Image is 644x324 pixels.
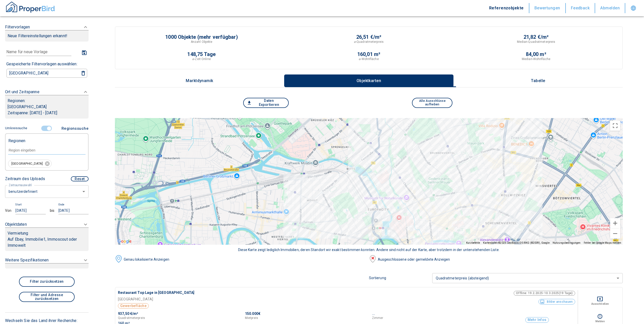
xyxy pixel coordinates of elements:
[5,185,89,198] div: benutzerdefiniert
[5,257,49,263] p: Weitere Spezifikationen
[372,311,375,316] p: ...
[356,79,382,83] p: Objektkarten
[610,228,620,239] button: Verkleinern
[526,79,551,83] p: Tabelle
[595,3,625,13] button: Abmelden
[71,176,89,181] button: Reset
[8,110,86,116] p: Zeitspanne: [DATE] - [DATE]
[5,218,89,254] div: ObjektdatenVermietungAuf Ebay, Immobilie1, Immoscout oder Immowelt
[5,19,89,47] div: FiltervorlagenNeue Filtereinstellungen erkannt!
[5,1,56,15] button: ProperBird Logo and Home Button
[5,84,89,124] div: Ort und ZeitspanneRegionen:[GEOGRAPHIC_DATA]Zeitspanne: [DATE] - [DATE]
[59,124,89,133] button: Regionssuche
[359,57,379,61] p: ⌀-Wohnfläche
[466,241,480,245] button: Kurzbefehle
[9,71,49,75] p: [GEOGRAPHIC_DATA]
[483,241,549,244] span: Kartendaten ©2025 GeoBasis-DE/BKG (©2009), Google
[8,104,86,110] p: [GEOGRAPHIC_DATA]
[591,302,609,306] p: Ausschließen
[525,317,549,323] button: Mehr Infos
[524,34,549,40] p: 21,82 €/m²
[5,24,30,30] p: Filtervorlagen
[6,61,77,67] p: Gespeicherte Filtervorlagen auswählen:
[5,254,89,272] div: Weitere Spezifikationen
[372,316,383,319] p: Zimmer
[50,208,54,213] div: bis
[566,3,595,13] button: Feedback
[8,160,52,168] div: [GEOGRAPHIC_DATA]
[584,241,621,244] a: Fehler bei Google Maps melden
[115,255,122,263] img: image
[187,52,216,57] p: 148,75 Tage
[19,277,75,287] button: Filter zurücksetzen
[116,238,133,245] img: Google
[354,40,384,44] p: ⌀-Quadratmeterpreis
[595,319,605,323] p: Melden
[412,98,452,108] button: Alle Ausschlüsse aufheben
[356,34,382,40] p: 26,51 €/m²
[118,316,145,319] p: Quadratmeterpreis
[8,148,86,153] input: Region eingeben
[8,161,46,166] span: [GEOGRAPHIC_DATA]
[5,176,45,182] p: Zeitraum des Uploads
[369,255,377,263] img: image
[8,98,86,104] p: Regionen :
[484,3,529,13] button: Referenzobjekte
[115,247,623,253] div: Diese Karte zeigt lediglich Immobilien, deren Standort wir exakt bestimmen konnten. Andere sind n...
[58,202,65,206] p: Ende
[5,1,56,13] img: ProperBird Logo and Home Button
[8,136,25,143] p: Regionen
[553,241,581,244] a: Nutzungsbedingungen (wird in neuem Tab geöffnet)
[610,121,620,131] button: Vollbildansicht ein/aus
[186,79,213,83] p: Marktdynamik
[122,257,369,262] div: Genau lokalisierte Anzeigen
[538,299,575,304] button: Bilder anschauen
[245,316,258,319] p: Mietpreis
[58,207,89,214] input: dd.mm.yyyy
[15,207,46,214] input: dd.mm.yyyy
[243,98,289,108] button: Daten Exportieren
[192,57,211,61] p: ⌀-Zeit Online
[5,47,89,80] div: FiltervorlagenNeue Filtereinstellungen erkannt!
[5,89,39,95] p: Ort und Zeitspanne
[369,275,432,281] p: Sortierung
[8,33,86,39] p: Neue Filtereinstellungen erkannt!
[5,124,29,133] button: Umkreissuche
[5,221,27,227] p: Objektdaten
[610,218,620,228] button: Vergrößern
[191,40,213,44] p: Anzahl Objekte
[517,40,555,44] p: Median-Quadratmeterpreis
[165,34,238,40] p: 1000 Objekte (mehr verfügbar)
[529,3,566,13] button: Bewertungen
[7,70,73,77] button: [GEOGRAPHIC_DATA]
[15,202,22,206] p: Start
[8,230,28,236] p: Vermietung
[5,124,89,214] div: FiltervorlagenNeue Filtereinstellungen erkannt!
[580,296,620,302] button: Deselect for this search
[357,52,381,57] p: 160,01 m²
[5,318,89,324] p: Wechseln Sie das Land ihrer Recherche:
[8,236,86,249] p: Auf Ebay, Immobilie1, Immoscout oder Immowelt
[5,208,11,213] div: Von
[19,292,75,302] button: Filter und Adresse zurücksetzen
[432,271,623,285] div: Quadratmeterpreis (absteigend)
[245,311,260,316] p: 150.000€
[118,297,153,302] p: [GEOGRAPHIC_DATA]
[116,238,133,245] a: Dieses Gebiet in Google Maps öffnen (in neuem Fenster)
[580,313,620,319] button: report this listing
[377,257,623,262] div: Ausgeschlossene oder gemeldete Anzeigen
[522,57,550,61] p: Median-Wohnfläche
[118,290,385,295] p: Restaurant Top Lage in [GEOGRAPHIC_DATA]
[115,74,623,87] div: wrapped label tabs example
[526,52,546,57] p: 84,00 m²
[118,311,138,316] p: 937,50 €/m²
